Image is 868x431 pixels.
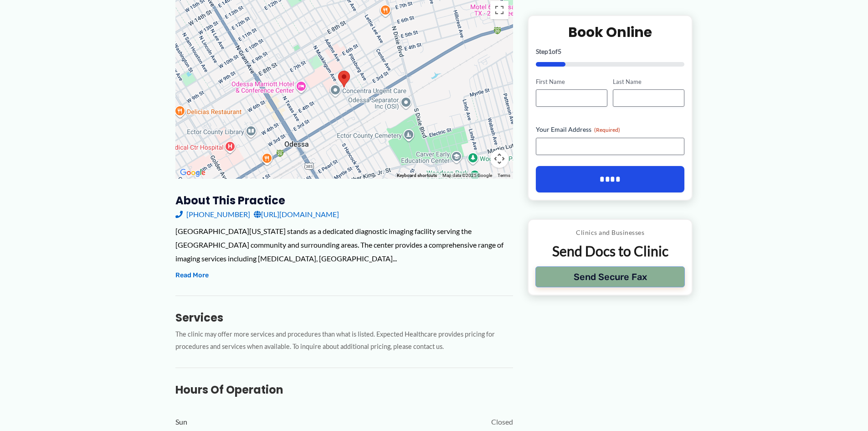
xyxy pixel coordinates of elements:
[175,224,513,265] div: [GEOGRAPHIC_DATA][US_STATE] stands as a dedicated diagnostic imaging facility serving the [GEOGRA...
[536,48,685,54] p: Step of
[536,125,685,134] label: Your Email Address
[491,415,513,429] span: Closed
[498,173,510,178] a: Terms
[536,23,685,41] h2: Book Online
[254,208,339,221] a: [URL][DOMAIN_NAME]
[490,1,508,19] button: Toggle fullscreen view
[535,242,685,260] p: Send Docs to Clinic
[175,415,187,429] span: Sun
[175,208,250,221] a: [PHONE_NUMBER]
[594,126,620,133] span: (Required)
[397,172,437,179] button: Keyboard shortcuts
[548,47,552,55] span: 1
[442,173,492,178] span: Map data ©2025 Google
[175,383,513,397] h3: Hours of Operation
[536,77,607,86] label: First Name
[535,227,685,239] p: Clinics and Businesses
[490,150,508,168] button: Map camera controls
[178,167,208,179] a: Open this area in Google Maps (opens a new window)
[175,311,513,325] h3: Services
[175,193,513,208] h3: About this practice
[175,328,513,353] p: The clinic may offer more services and procedures than what is listed. Expected Healthcare provid...
[613,77,684,86] label: Last Name
[535,266,685,287] button: Send Secure Fax
[558,47,561,55] span: 5
[178,167,208,179] img: Google
[175,270,209,281] button: Read More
